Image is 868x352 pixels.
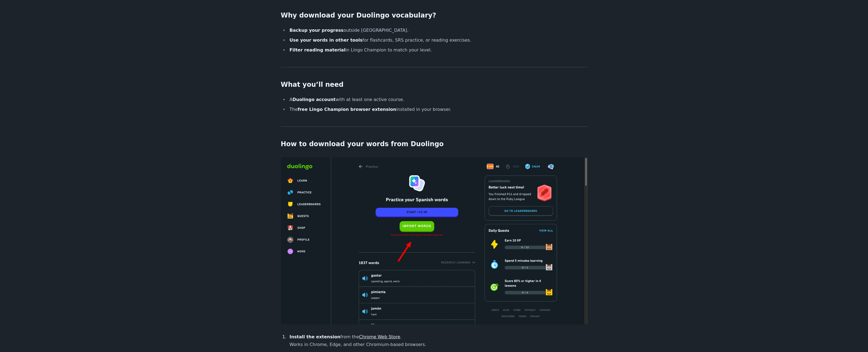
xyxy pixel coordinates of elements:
strong: Duolingo account [292,97,335,102]
a: Chrome Web Store [359,334,400,339]
li: outside [GEOGRAPHIC_DATA]. [288,27,587,34]
strong: Install the extension [290,334,341,339]
h2: Why download your Duolingo vocabulary? [281,11,587,20]
li: in Lingo Champion to match your level. [288,46,587,54]
strong: Backup your progress [290,28,344,33]
li: The installed in your browser. [288,106,587,113]
strong: Filter reading material [290,47,345,53]
strong: Use your words in other tools [290,37,363,43]
img: Download Duolingo vocabulary [281,157,587,324]
strong: free Lingo Champion browser extension [298,107,396,112]
h2: How to download your words from Duolingo [281,140,587,149]
li: for flashcards, SRS practice, or reading exercises. [288,36,587,44]
p: from the . Works in Chrome, Edge, and other Chromium-based browsers. [290,333,587,348]
h2: What you’ll need [281,80,587,89]
li: A with at least one active course. [288,96,587,103]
